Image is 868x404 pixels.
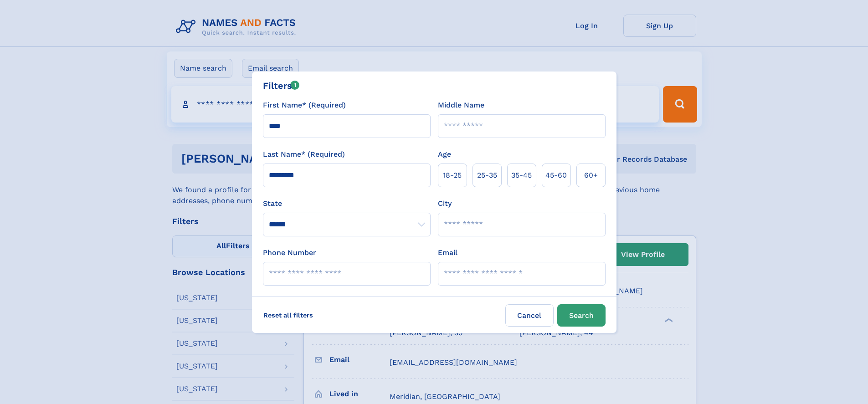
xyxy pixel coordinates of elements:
[263,149,345,160] label: Last Name* (Required)
[438,100,484,111] label: Middle Name
[511,170,532,181] span: 35‑45
[438,149,451,160] label: Age
[477,170,497,181] span: 25‑35
[438,198,452,209] label: City
[545,170,567,181] span: 45‑60
[263,247,316,258] label: Phone Number
[584,170,598,181] span: 60+
[505,304,554,327] label: Cancel
[443,170,462,181] span: 18‑25
[263,100,346,111] label: First Name* (Required)
[257,304,319,326] label: Reset all filters
[557,304,606,327] button: Search
[438,247,457,258] label: Email
[263,79,300,92] div: Filters
[263,198,431,209] label: State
